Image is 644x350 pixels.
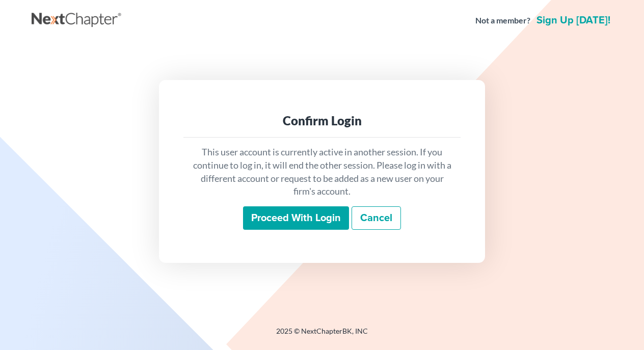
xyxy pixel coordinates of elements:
div: Confirm Login [192,113,452,129]
strong: Not a member? [475,15,530,26]
div: 2025 © NextChapterBK, INC [32,326,612,344]
a: Sign up [DATE]! [534,15,612,25]
p: This user account is currently active in another session. If you continue to log in, it will end ... [192,146,452,198]
a: Cancel [352,206,401,230]
input: Proceed with login [243,206,349,230]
